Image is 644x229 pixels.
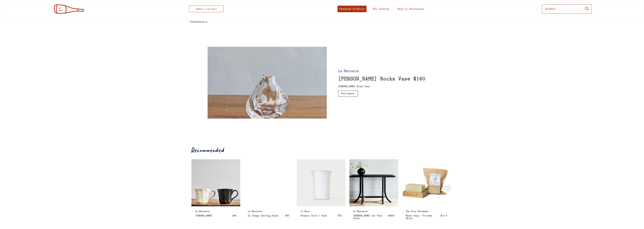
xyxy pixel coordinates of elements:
div: $17.5 [441,214,447,217]
div: Kaneko Kohyo Rinka Mug [191,159,240,206]
div: [PERSON_NAME] [195,214,231,217]
div: Il Buco [300,210,342,212]
div: [PERSON_NAME] for Four Table [353,214,386,219]
input: SEARCH [545,5,581,12]
div: Recommended [191,148,225,154]
div: Mater Soap - Kitchen Block [402,159,451,206]
div: Featured Products [339,8,365,10]
div: The Four Horsemen [406,210,447,212]
div: $95 [285,214,289,217]
div: [PERSON_NAME] Rocks Vase [338,76,410,81]
div: Utensil Crock / Vase [300,214,336,217]
div: Mater Soap - Kitchen Block [406,214,439,219]
div: Shop by Restaurant [397,8,424,10]
div: Go Takagi Serving Stand [244,159,293,206]
div: Angelica for Four Table [349,159,398,206]
div: La Mercerie [248,210,289,212]
div: Go Takagi Serving Stand [248,214,283,217]
button: Submit a Product [189,6,224,12]
div: [PERSON_NAME] Rocks Vase [338,85,425,88]
div: La Mercerie [195,210,237,212]
div: La Mercerie [353,210,394,212]
button: Purchase [338,91,358,97]
div: NYC Catalog [373,8,389,10]
div: $55 [233,214,237,217]
div: $70 [338,214,342,217]
div: $4900 [388,214,394,217]
div: $160 [413,76,425,81]
div: Utensil Crock / Vase [297,159,346,206]
em: Marketplace [191,20,207,23]
div: La Mercerie [338,69,382,73]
